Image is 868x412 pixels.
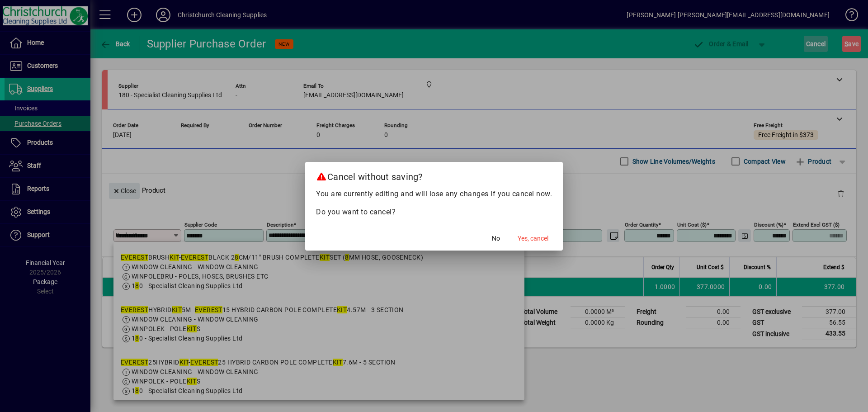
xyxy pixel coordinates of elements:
[305,162,563,188] h2: Cancel without saving?
[514,231,552,247] button: Yes, cancel
[316,189,552,199] p: You are currently editing and will lose any changes if you cancel now.
[316,207,552,218] p: Do you want to cancel?
[481,231,510,247] button: No
[492,234,500,243] span: No
[518,234,548,243] span: Yes, cancel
